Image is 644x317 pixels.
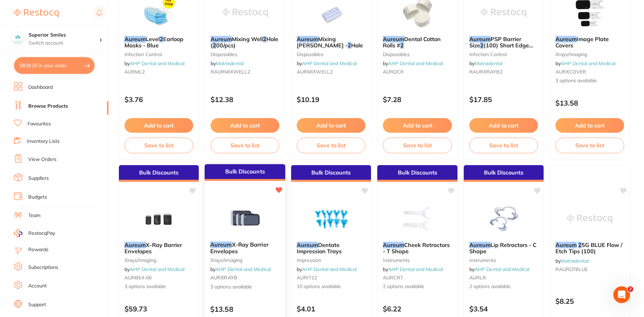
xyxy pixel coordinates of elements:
em: 2 [480,42,484,49]
b: Aureum 25G BLUE Flow / Etch Tips (100) [555,242,624,255]
a: Budgets [28,194,47,201]
button: Save to list [469,138,538,153]
em: 2 [348,42,351,49]
p: $3.76 [124,95,193,103]
span: by [124,60,184,67]
p: $7.28 [383,95,452,103]
a: AHP Dental and Medical [302,60,357,67]
p: $13.58 [555,99,624,107]
b: Aureum Dentate Impression Trays [297,242,365,255]
span: PSP Barrier Size [469,36,521,49]
small: infection control [469,52,538,57]
a: AHP Dental and Medical [302,266,357,272]
img: RestocqPay [14,229,22,237]
span: AURIT12 [297,275,317,281]
span: RAURDTBLUE [555,266,588,272]
img: Superior Smiles [11,32,25,46]
em: Aureum [383,241,404,248]
em: 2 [400,42,404,49]
img: Aureum Lip Retractors - C Shape [481,201,526,236]
span: X-Ray Barrier Envelopes [210,241,268,255]
span: Dental Cotton Rolls # [383,36,441,49]
p: $8.25 [555,297,624,305]
a: AHP Dental and Medical [475,266,529,272]
em: Aureum [124,241,146,248]
a: RestocqPay [14,229,55,237]
h4: Superior Smiles [29,32,99,39]
button: Save to list [297,138,365,153]
small: xrays/imaging [555,52,624,57]
span: by [555,60,615,67]
em: Aureum [555,241,577,248]
a: Inventory Lists [27,138,60,145]
span: by [211,60,244,67]
a: AHP Dental and Medical [561,60,615,67]
a: Matrixdental [216,60,244,67]
span: Mixing Well [232,36,263,42]
a: AHP Dental and Medical [130,266,184,272]
div: Bulk Discounts [205,164,285,181]
a: Team [28,212,40,219]
a: AHP Dental and Medical [130,60,184,67]
a: Account [28,283,47,289]
small: instruments [469,257,538,263]
a: Support [28,301,46,308]
span: AURLR [469,275,486,281]
button: Save to list [211,138,279,153]
span: Earloop Masks - Blue [124,36,183,49]
div: Bulk Discounts [377,165,457,182]
button: $818.20 in your order [14,57,94,74]
span: by [210,266,271,272]
span: AURCRT [383,275,403,281]
button: Add to cart [383,118,452,133]
span: 2 [628,286,633,292]
img: Aureum X-Ray Barrier Envelopes [222,201,268,236]
span: AURXRAYB [210,275,237,281]
p: $59.73 [124,305,193,313]
a: Suppliers [28,175,49,182]
a: AHP Dental and Medical [388,266,443,272]
a: Dashboard [28,84,53,91]
span: Image Plate Covers [555,36,609,49]
small: instruments [383,257,452,263]
span: by [555,258,589,264]
span: by [469,60,502,67]
span: Dentate Impression Trays [297,241,342,255]
b: Aureum Cheek Retractors - T Shape [383,242,452,255]
b: Aureum Mixing Well 2 Hole (200/pcs) [211,36,279,49]
span: Hole [351,42,363,49]
button: Add to cart [555,118,624,133]
span: by [383,60,443,67]
a: Restocq Logo [14,5,59,21]
span: 2 options available [469,283,538,290]
p: $12.38 [211,95,279,103]
p: $4.01 [297,305,365,313]
b: Aureum Lip Retractors - C Shape [469,242,538,255]
a: Favourites [28,121,51,127]
span: 10 options available [297,283,365,290]
em: Aureum [210,241,232,248]
em: Aureum [297,241,318,248]
small: xrays/imaging [124,257,193,263]
img: Aureum Cheek Retractors - T Shape [395,201,440,236]
em: Aureum [297,36,318,42]
a: Rewards [28,246,48,253]
span: by [297,60,357,67]
p: $6.22 [383,305,452,313]
span: by [383,266,443,272]
span: 3 options available [124,283,193,290]
button: Add to cart [469,118,538,133]
b: Aureum Image Plate Covers [555,36,624,49]
em: 2 [578,241,582,248]
small: disposables [211,52,279,57]
b: Aureum Dental Cotton Rolls #2 [383,36,452,49]
a: Subscriptions [28,264,58,271]
b: Aureum X-Ray Barrier Envelopes [124,242,193,255]
span: Lip Retractors - C Shape [469,241,537,255]
b: Aureum Mixing Wells - 2 Hole [297,36,365,49]
img: Restocq Logo [14,9,59,17]
em: 2 [263,36,266,42]
span: 3 options available [210,284,280,291]
span: Level [146,36,160,42]
span: by [297,266,357,272]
